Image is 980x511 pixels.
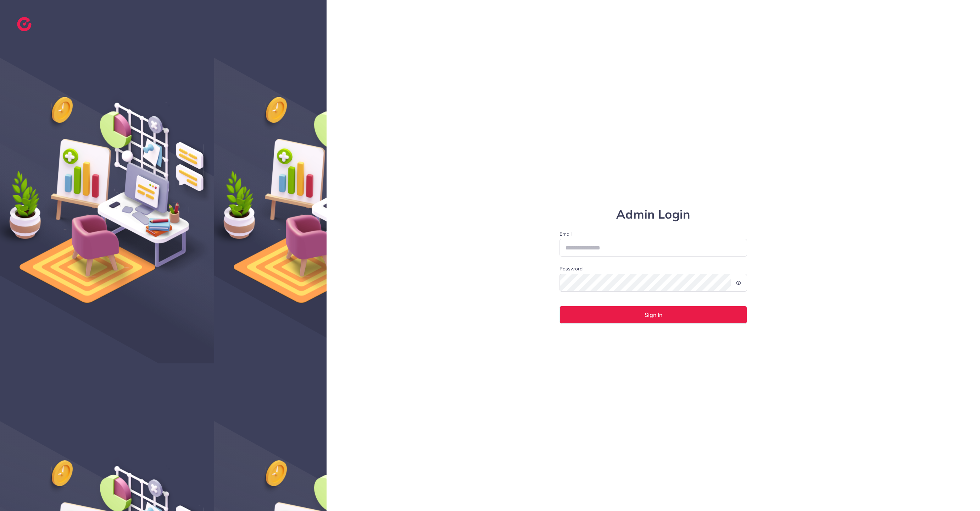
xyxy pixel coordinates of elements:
[559,230,747,237] label: Email
[559,265,583,272] label: Password
[559,207,747,222] h1: Admin Login
[559,306,747,324] button: Sign In
[645,312,662,318] span: Sign In
[17,17,32,31] img: logo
